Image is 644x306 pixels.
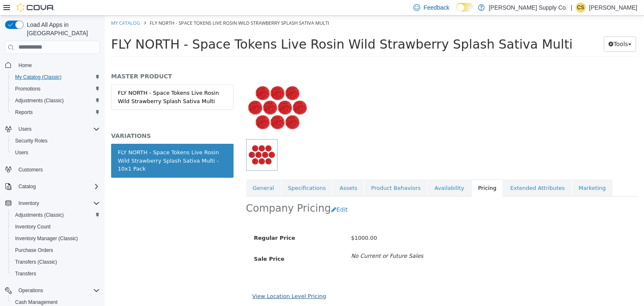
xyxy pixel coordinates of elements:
p: | [571,3,572,13]
button: Transfers [8,268,103,280]
span: Regular Price [149,219,190,226]
span: Transfers [12,269,100,279]
span: Promotions [15,86,41,92]
a: Specifications [177,164,228,182]
span: Feedback [423,3,449,12]
span: Inventory Count [12,222,100,232]
span: $1000.00 [246,219,272,226]
span: Customers [18,166,43,173]
img: Cova [17,3,55,12]
span: Adjustments (Classic) [12,210,100,220]
a: Security Roles [12,136,51,146]
button: Inventory Count [8,221,103,233]
span: Home [18,62,32,69]
a: Marketing [467,164,508,182]
span: Users [12,148,100,158]
button: Users [2,123,103,135]
span: Adjustments (Classic) [12,96,100,106]
a: General [141,164,176,182]
div: Charisma Santos [576,3,586,13]
a: Pricing [366,164,398,182]
a: FLY NORTH - Space Tokens Live Rosin Wild Strawberry Splash Sativa Multi [6,69,129,94]
button: Reports [8,106,103,118]
a: Users [12,148,31,158]
h5: MASTER PRODUCT [6,57,129,65]
span: Users [18,126,31,132]
a: Adjustments (Classic) [12,96,67,106]
span: Transfers (Classic) [15,259,57,265]
span: Cash Management [15,299,57,306]
img: 150 [141,61,204,124]
span: FLY NORTH - Space Tokens Live Rosin Wild Strawberry Splash Sativa Multi [6,21,468,36]
span: Inventory [18,200,39,207]
span: Users [15,149,28,156]
button: Promotions [8,83,103,95]
span: Transfers [15,270,36,277]
button: Inventory [2,197,103,209]
span: Inventory [15,198,100,208]
button: Home [2,59,103,71]
button: Catalog [15,182,39,192]
span: Reports [12,107,100,117]
a: My Catalog [6,4,35,10]
a: Inventory Manager (Classic) [12,233,81,244]
span: Adjustments (Classic) [15,212,64,218]
a: Availability [323,164,366,182]
button: Inventory [15,198,42,208]
a: Transfers (Classic) [12,257,60,267]
button: Inventory Manager (Classic) [8,233,103,244]
a: Assets [228,164,259,182]
span: Transfers (Classic) [12,257,100,267]
a: Extended Attributes [399,164,467,182]
a: Customers [15,165,46,175]
button: Adjustments (Classic) [8,209,103,221]
a: Adjustments (Classic) [12,210,67,220]
span: Inventory Count [15,223,51,230]
span: Security Roles [12,136,100,146]
button: Security Roles [8,135,103,147]
button: My Catalog (Classic) [8,71,103,83]
span: My Catalog (Classic) [12,72,100,82]
span: FLY NORTH - Space Tokens Live Rosin Wild Strawberry Splash Sativa Multi [45,4,224,10]
span: Operations [15,285,100,296]
a: Inventory Count [12,222,54,232]
span: Adjustments (Classic) [15,97,64,104]
button: Purchase Orders [8,244,103,256]
a: Promotions [12,84,44,94]
h2: Company Pricing [141,187,226,200]
button: Transfers (Classic) [8,256,103,268]
span: Customers [15,164,100,175]
a: Transfers [12,269,39,279]
button: Users [15,124,35,134]
button: Catalog [2,181,103,192]
span: Home [15,60,100,70]
button: Tools [499,21,531,36]
span: My Catalog (Classic) [15,74,62,80]
p: [PERSON_NAME] Supply Co. [489,3,568,13]
p: [PERSON_NAME] [589,3,637,13]
span: Catalog [18,183,36,190]
span: Promotions [12,84,100,94]
span: Inventory Manager (Classic) [12,233,100,244]
a: My Catalog (Classic) [12,72,65,82]
span: Catalog [15,182,100,192]
span: Inventory Manager (Classic) [15,235,78,242]
button: Operations [15,285,47,296]
span: CS [577,3,584,13]
span: Users [15,124,100,134]
a: View Location Level Pricing [148,277,221,284]
button: Customers [2,163,103,176]
span: Load All Apps in [GEOGRAPHIC_DATA] [23,21,100,37]
a: Reports [12,107,36,117]
div: FLY NORTH - Space Tokens Live Rosin Wild Strawberry Splash Sativa Multi - 10x1 Pack [13,133,122,158]
input: Dark Mode [456,3,474,12]
span: Reports [15,109,33,116]
span: Operations [18,287,43,294]
button: Edit [226,187,247,202]
i: No Current or Future Sales [246,237,318,244]
span: Security Roles [15,137,47,144]
button: Operations [2,285,103,296]
button: Adjustments (Classic) [8,95,103,106]
a: Product Behaviors [260,164,322,182]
